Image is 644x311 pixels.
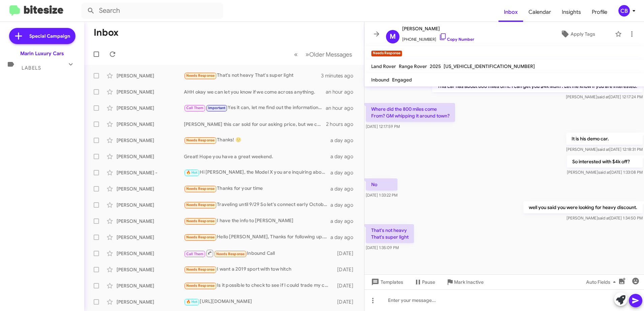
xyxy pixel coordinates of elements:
[371,63,396,69] span: Land Rover
[290,47,302,61] button: Previous
[186,106,204,110] span: Call Them
[184,169,330,176] div: Hi [PERSON_NAME], the Model X you are inquiring about has been sold. Were you only looking for a X?
[334,266,359,273] div: [DATE]
[22,65,41,71] span: Labels
[334,299,359,305] div: [DATE]
[117,169,184,176] div: [PERSON_NAME] -
[184,201,330,209] div: Traveling until 9/29 So let's connect early October
[184,249,334,257] div: Inbound Call
[543,28,612,40] button: Apply Tags
[613,5,637,16] button: CB
[454,276,484,288] span: Mark Inactive
[371,77,389,83] span: Inbound
[409,276,441,288] button: Pause
[184,282,334,289] div: Is it possible to check to see if I could trade my car in? I would rather see if it's possible be...
[184,72,321,79] div: That's not heavy That's super light
[186,203,215,207] span: Needs Response
[567,170,643,175] span: [PERSON_NAME] [DATE] 1:33:08 PM
[117,105,184,111] div: [PERSON_NAME]
[117,282,184,289] div: [PERSON_NAME]
[186,283,215,288] span: Needs Response
[444,63,535,69] span: [US_VEHICLE_IDENTIFICATION_NUMBER]
[334,282,359,289] div: [DATE]
[439,37,474,42] a: Copy Number
[371,50,402,57] small: Needs Response
[29,33,70,39] span: Special Campaign
[330,169,359,176] div: a day ago
[290,47,356,61] nav: Page navigation example
[208,106,226,110] span: Important
[330,137,359,144] div: a day ago
[430,63,441,69] span: 2025
[216,252,245,256] span: Needs Response
[186,252,204,256] span: Call Them
[117,218,184,224] div: [PERSON_NAME]
[556,2,586,22] a: Insights
[117,234,184,241] div: [PERSON_NAME]
[186,219,215,223] span: Needs Response
[184,217,330,225] div: I have the info to [PERSON_NAME]
[184,153,330,160] div: Great! Hope you have a great weekend.
[392,77,412,83] span: Engaged
[117,153,184,160] div: [PERSON_NAME]
[184,266,334,273] div: I want a 2019 sport with tow hitch
[330,218,359,224] div: a day ago
[305,50,309,59] span: »
[117,299,184,305] div: [PERSON_NAME]
[523,201,643,213] p: well you said you were looking for heavy discount.
[326,121,359,128] div: 2 hours ago
[117,202,184,208] div: [PERSON_NAME]
[117,89,184,95] div: [PERSON_NAME]
[571,28,595,40] span: Apply Tags
[566,147,643,152] span: [PERSON_NAME] [DATE] 12:18:31 PM
[334,250,359,257] div: [DATE]
[82,3,223,19] input: Search
[498,2,523,22] span: Inbox
[586,2,613,22] a: Profile
[598,170,610,175] span: said at
[186,186,215,191] span: Needs Response
[330,234,359,241] div: a day ago
[567,215,643,220] span: [PERSON_NAME] [DATE] 1:34:50 PM
[117,137,184,144] div: [PERSON_NAME]
[326,89,359,95] div: an hour ago
[184,104,326,112] div: Yes it can, let me find out the information on that vehicle for you!
[402,25,474,33] span: [PERSON_NAME]
[117,250,184,257] div: [PERSON_NAME]
[566,133,643,145] p: It is his demo car.
[422,276,435,288] span: Pause
[567,155,643,168] p: So interested with $4k off?
[366,124,400,129] span: [DATE] 12:17:59 PM
[186,138,215,142] span: Needs Response
[523,2,556,22] a: Calendar
[184,121,326,128] div: [PERSON_NAME] this car sold for our asking price, but we can keep you updated if we get another i...
[598,147,609,152] span: said at
[186,235,215,239] span: Needs Response
[309,51,352,58] span: Older Messages
[366,245,399,250] span: [DATE] 1:35:09 PM
[117,121,184,128] div: [PERSON_NAME]
[566,94,643,99] span: [PERSON_NAME] [DATE] 12:17:24 PM
[399,63,427,69] span: Range Rover
[366,224,414,243] p: That's not heavy That's super light
[294,50,298,59] span: «
[370,276,403,288] span: Templates
[366,178,397,191] p: No
[9,28,75,44] a: Special Campaign
[581,276,624,288] button: Auto Fields
[184,136,330,144] div: Thanks! 🙂
[186,73,215,78] span: Needs Response
[117,266,184,273] div: [PERSON_NAME]
[598,215,610,220] span: said at
[184,89,326,95] div: AHH okay we can let you know if we come across anything.
[186,267,215,272] span: Needs Response
[186,170,198,175] span: 🔥 Hot
[402,33,474,43] span: [PHONE_NUMBER]
[186,300,198,304] span: 🔥 Hot
[184,185,330,193] div: Thanks for your time
[330,153,359,160] div: a day ago
[301,47,356,61] button: Next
